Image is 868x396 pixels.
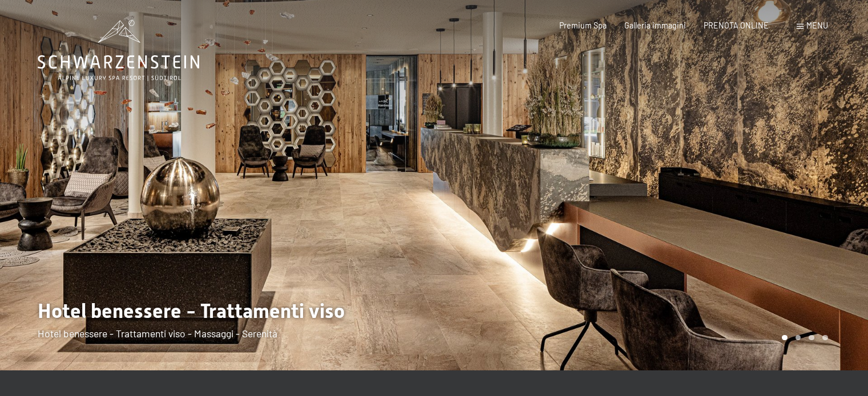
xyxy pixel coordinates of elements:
[822,335,828,341] div: Carousel Page 4
[778,335,828,341] div: Carousel Pagination
[559,21,607,30] a: Premium Spa
[806,21,828,30] span: Menu
[704,21,769,30] a: PRENOTA ONLINE
[796,335,801,341] div: Carousel Page 2
[809,335,814,341] div: Carousel Page 3
[782,335,788,341] div: Carousel Page 1 (Current Slide)
[624,21,686,30] a: Galleria immagini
